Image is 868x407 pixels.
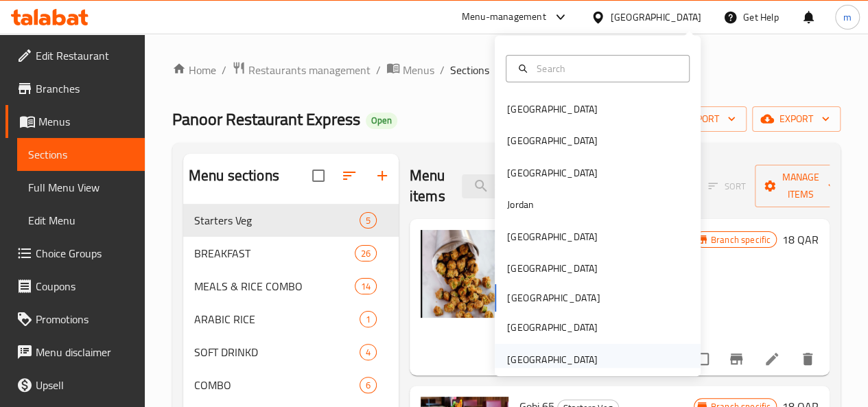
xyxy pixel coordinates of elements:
[172,62,216,78] a: Home
[172,61,841,79] nav: breadcrumb
[183,237,399,270] div: BREAKFAST26
[507,229,598,244] div: [GEOGRAPHIC_DATA]
[360,379,376,392] span: 6
[36,344,134,360] span: Menu disclaimer
[450,62,489,78] span: Sections
[36,80,134,97] span: Branches
[507,352,598,367] div: [GEOGRAPHIC_DATA]
[248,62,371,78] span: Restaurants management
[670,111,736,128] span: import
[507,165,598,181] div: [GEOGRAPHIC_DATA]
[440,62,445,78] li: /
[699,176,755,197] span: Select section first
[507,261,598,276] div: [GEOGRAPHIC_DATA]
[183,270,399,303] div: MEALS & RICE COMBO14
[183,369,399,402] div: COMBO6
[36,278,134,294] span: Coupons
[366,113,397,129] div: Open
[183,303,399,336] div: ARABIC RICE1
[5,303,145,336] a: Promotions
[183,204,399,237] div: Starters Veg5
[28,146,134,163] span: Sections
[766,169,836,203] span: Manage items
[17,171,145,204] a: Full Menu View
[17,138,145,171] a: Sections
[194,278,355,294] span: MEALS & RICE COMBO
[5,237,145,270] a: Choice Groups
[410,165,445,207] h2: Menu items
[194,212,360,229] span: Starters Veg
[782,230,819,249] h6: 18 QAR
[752,106,841,132] button: export
[366,159,399,192] button: Add section
[5,369,145,402] a: Upsell
[222,62,226,78] li: /
[360,214,376,227] span: 5
[28,212,134,229] span: Edit Menu
[462,9,546,25] div: Menu-management
[421,230,508,318] img: Okra Salt N Pepper
[183,336,399,369] div: SOFT DRINKD4
[5,270,145,303] a: Coupons
[355,247,376,260] span: 26
[355,280,376,293] span: 14
[333,159,366,192] span: Sort sections
[755,165,847,207] button: Manage items
[386,61,434,79] a: Menus
[705,233,776,246] span: Branch specific
[194,377,360,393] span: COMBO
[531,61,681,76] input: Search
[304,161,333,190] span: Select all sections
[688,345,717,373] span: Select to update
[172,104,360,135] span: Panoor Restaurant Express
[5,72,145,105] a: Branches
[189,165,279,186] h2: Menu sections
[36,311,134,327] span: Promotions
[17,204,145,237] a: Edit Menu
[507,102,598,117] div: [GEOGRAPHIC_DATA]
[507,197,534,212] div: Jordan
[843,10,852,25] span: m
[194,311,360,327] span: ARABIC RICE
[376,62,381,78] li: /
[611,10,701,25] div: [GEOGRAPHIC_DATA]
[360,313,376,326] span: 1
[507,133,598,148] div: [GEOGRAPHIC_DATA]
[36,47,134,64] span: Edit Restaurant
[366,115,397,126] span: Open
[5,39,145,72] a: Edit Restaurant
[355,245,377,261] div: items
[38,113,134,130] span: Menus
[36,377,134,393] span: Upsell
[194,344,360,360] span: SOFT DRINKD
[28,179,134,196] span: Full Menu View
[507,320,598,335] div: [GEOGRAPHIC_DATA]
[194,245,355,261] span: BREAKFAST
[5,336,145,369] a: Menu disclaimer
[360,377,377,393] div: items
[403,62,434,78] span: Menus
[791,342,824,375] button: delete
[360,311,377,327] div: items
[36,245,134,261] span: Choice Groups
[360,346,376,359] span: 4
[462,174,624,198] input: search
[360,212,377,229] div: items
[720,342,753,375] button: Branch-specific-item
[764,351,780,367] a: Edit menu item
[5,105,145,138] a: Menus
[232,61,371,79] a: Restaurants management
[659,106,747,132] button: import
[360,344,377,360] div: items
[763,111,830,128] span: export
[355,278,377,294] div: items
